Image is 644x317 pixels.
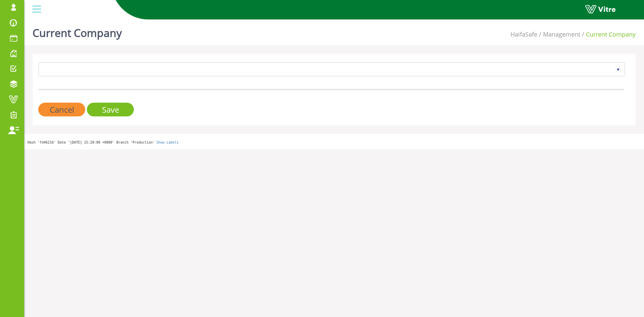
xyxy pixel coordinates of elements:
li: Current Company [580,30,636,39]
h1: Current Company [33,17,122,45]
input: Save [87,103,134,116]
input: Cancel [38,103,85,116]
a: HaifaSafe [511,30,537,38]
li: Management [537,30,580,39]
span: Hash 'fd46216' Date '[DATE] 15:20:00 +0000' Branch 'Production' [28,141,155,144]
a: Show Labels [156,141,178,144]
span: select [612,63,624,75]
